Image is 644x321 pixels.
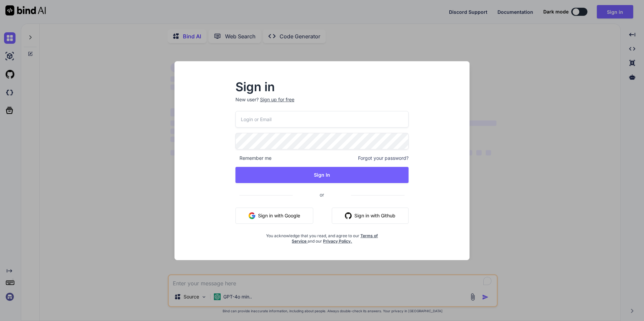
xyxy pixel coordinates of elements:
button: Sign In [235,167,409,183]
h2: Sign in [235,81,409,92]
a: Privacy Policy. [323,239,352,244]
img: google [249,212,255,219]
span: Forgot your password? [358,155,409,162]
div: Sign up for free [260,96,294,103]
div: You acknowledge that you read, and agree to our and our [264,229,380,244]
span: or [293,186,351,203]
p: New user? [235,96,409,111]
button: Sign in with Google [235,208,313,224]
a: Terms of Service [292,233,378,244]
button: Sign in with Github [332,208,409,224]
input: Login or Email [235,111,409,128]
img: github [345,212,352,219]
span: Remember me [235,155,271,162]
